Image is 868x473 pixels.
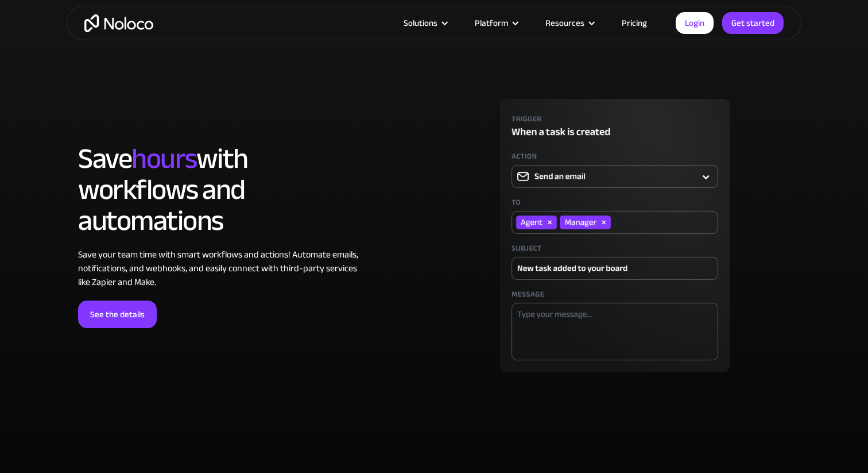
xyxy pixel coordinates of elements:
[545,16,584,30] div: Resources
[84,14,153,32] a: home
[531,16,607,30] div: Resources
[607,16,661,30] a: Pricing
[78,143,368,236] h2: Save with workflows and automations
[676,12,714,34] a: Login
[389,16,460,30] div: Solutions
[460,16,531,30] div: Platform
[404,16,437,30] div: Solutions
[131,132,196,186] span: hours
[78,248,368,289] div: Save your team time with smart workflows and actions! Automate emails, notifications, and webhook...
[722,12,784,34] a: Get started
[78,301,157,328] a: See the details
[475,16,508,30] div: Platform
